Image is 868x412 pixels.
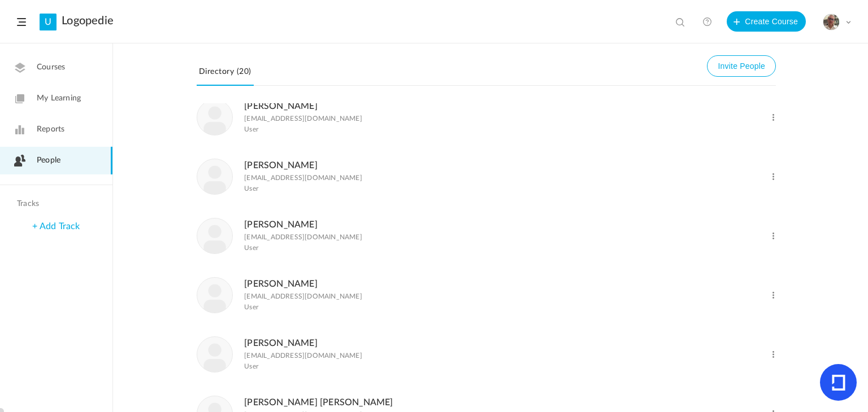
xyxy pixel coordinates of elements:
[244,339,318,348] a: [PERSON_NAME]
[17,199,93,209] h4: Tracks
[197,100,232,135] img: user-image.png
[37,93,81,104] span: My Learning
[62,14,114,28] a: Logopedie
[727,11,806,32] button: Create Course
[244,102,318,111] a: [PERSON_NAME]
[244,161,318,170] a: [PERSON_NAME]
[244,292,362,300] p: [EMAIL_ADDRESS][DOMAIN_NAME]
[244,125,258,133] span: User
[197,64,254,86] a: Directory (20)
[37,62,65,73] span: Courses
[244,174,362,182] p: [EMAIL_ADDRESS][DOMAIN_NAME]
[244,244,258,252] span: User
[197,159,232,194] img: user-image.png
[244,303,258,311] span: User
[197,337,232,372] img: user-image.png
[197,278,232,313] img: user-image.png
[197,218,232,253] img: user-image.png
[32,222,80,231] a: + Add Track
[244,362,258,370] span: User
[244,115,362,122] p: [EMAIL_ADDRESS][DOMAIN_NAME]
[244,233,362,241] p: [EMAIL_ADDRESS][DOMAIN_NAME]
[707,55,776,77] button: Invite People
[37,155,60,166] span: People
[244,220,318,229] a: [PERSON_NAME]
[823,14,839,30] img: eu.png
[37,124,64,135] span: Reports
[244,279,318,288] a: [PERSON_NAME]
[40,14,57,30] a: U
[244,185,258,192] span: User
[244,398,393,407] a: [PERSON_NAME] [PERSON_NAME]
[244,352,362,360] p: [EMAIL_ADDRESS][DOMAIN_NAME]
